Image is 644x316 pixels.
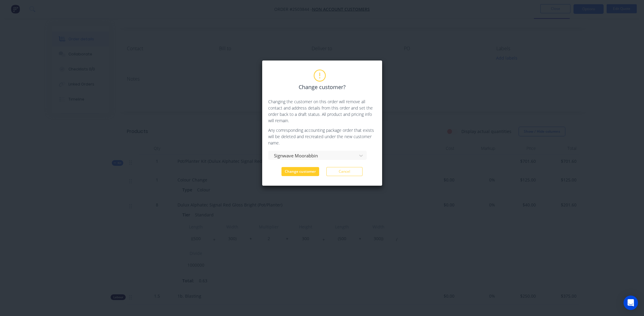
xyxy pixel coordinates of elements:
[326,167,363,176] button: Cancel
[624,296,638,310] div: Open Intercom Messenger
[299,83,346,91] span: Change customer?
[268,98,376,124] p: Changing the customer on this order will remove all contact and address details from this order a...
[268,127,376,146] p: Any corresponding accounting package order that exists will be deleted and recreated under the ne...
[281,167,319,176] button: Change customer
